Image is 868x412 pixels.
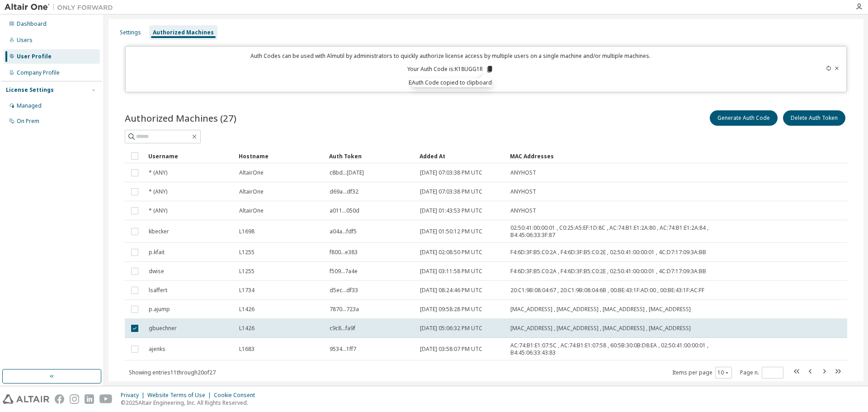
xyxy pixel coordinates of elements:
[70,394,79,404] img: instagram.svg
[239,268,255,275] span: L1255
[420,346,482,353] span: [DATE] 03:58:07 PM UTC
[420,207,482,214] span: [DATE] 01:43:53 PM UTC
[17,102,42,109] div: Managed
[420,169,482,176] span: [DATE] 07:03:38 PM UTC
[85,394,94,404] img: linkedin.svg
[510,325,691,332] span: [MAC_ADDRESS] , [MAC_ADDRESS] , [MAC_ADDRESS] , [MAC_ADDRESS]
[330,228,357,235] span: a04a...fdf5
[330,346,356,353] span: 9534...1ff7
[329,149,412,163] div: Auth Token
[330,325,355,332] span: c9c8...fa9f
[239,149,322,163] div: Hostname
[149,249,165,256] span: p.kfait
[420,228,482,235] span: [DATE] 01:50:12 PM UTC
[420,268,482,275] span: [DATE] 03:11:58 PM UTC
[330,287,358,294] span: d5ec...df33
[510,268,706,275] span: F4:6D:3F:B5:C0:2A , F4:6D:3F:B5:C0:2E , 02:50:41:00:00:01 , 4C:D7:17:09:3A:BB
[510,342,747,356] span: AC:74:B1:E1:07:5C , AC:74:B1:E1:07:58 , 60:5B:30:0B:D8:EA , 02:50:41:00:00:01 , B4:45:06:33:43:83
[420,325,482,332] span: [DATE] 05:06:32 PM UTC
[510,169,536,176] span: ANYHOST
[239,169,264,176] span: AltairOne
[330,169,364,176] span: c8bd...[DATE]
[420,287,482,294] span: [DATE] 08:24:46 PM UTC
[149,228,169,235] span: kbecker
[153,29,214,36] div: Authorized Machines
[121,392,147,399] div: Privacy
[149,287,167,294] span: lsaffert
[239,346,255,353] span: L1683
[239,228,255,235] span: L1698
[412,78,492,87] div: Auth Code copied to clipboard
[330,207,359,214] span: a011...050d
[783,110,845,126] button: Delete Auth Token
[149,346,165,353] span: ajenks
[148,149,231,163] div: Username
[120,29,141,36] div: Settings
[239,325,255,332] span: L1426
[710,110,778,126] button: Generate Auth Code
[239,207,264,214] span: AltairOne
[149,169,167,176] span: * (ANY)
[330,249,358,256] span: f800...e383
[510,249,706,256] span: F4:6D:3F:B5:C0:2A , F4:6D:3F:B5:C0:2E , 02:50:41:00:00:01 , 4C:D7:17:09:3A:BB
[6,86,54,94] div: License Settings
[717,369,730,376] button: 10
[149,207,167,214] span: * (ANY)
[17,69,60,76] div: Company Profile
[420,306,482,313] span: [DATE] 09:58:28 PM UTC
[330,306,359,313] span: 7870...723a
[420,149,503,163] div: Added At
[420,249,482,256] span: [DATE] 02:08:50 PM UTC
[147,392,214,399] div: Website Terms of Use
[239,306,255,313] span: L1426
[17,37,33,44] div: Users
[3,394,49,404] img: altair_logo.svg
[510,207,536,214] span: ANYHOST
[510,287,704,294] span: 20:C1:9B:08:04:67 , 20:C1:9B:08:04:6B , 00:BE:43:1F:AD:00 , 00:BE:43:1F:AC:FF
[330,268,358,275] span: f509...7a4e
[149,325,177,332] span: gbuechner
[5,3,118,12] img: Altair One
[740,367,783,379] span: Page n.
[510,188,536,195] span: ANYHOST
[131,52,770,60] p: Auth Codes can be used with Almutil by administrators to quickly authorize license access by mult...
[510,224,747,239] span: 02:50:41:00:00:01 , C0:25:A5:EF:1D:8C , AC:74:B1:E1:2A:80 , AC:74:B1:E1:2A:84 , B4:45:06:33:3F:87
[17,118,39,125] div: On Prem
[55,394,64,404] img: facebook.svg
[672,367,732,379] span: Items per page
[510,306,691,313] span: [MAC_ADDRESS] , [MAC_ADDRESS] , [MAC_ADDRESS] , [MAC_ADDRESS]
[121,399,260,407] p: © 2025 Altair Engineering, Inc. All Rights Reserved.
[149,306,170,313] span: p.ajump
[510,149,748,163] div: MAC Addresses
[420,188,482,195] span: [DATE] 07:03:38 PM UTC
[149,188,167,195] span: * (ANY)
[330,188,359,195] span: d69a...df32
[99,394,113,404] img: youtube.svg
[129,369,216,376] span: Showing entries 11 through 20 of 27
[131,79,770,86] p: Expires in 14 minutes, 46 seconds
[407,65,494,73] p: Your Auth Code is: K18UGG1R
[239,287,255,294] span: L1734
[239,249,255,256] span: L1255
[17,20,47,28] div: Dashboard
[239,188,264,195] span: AltairOne
[17,53,52,60] div: User Profile
[149,268,164,275] span: dwise
[125,112,236,124] span: Authorized Machines (27)
[214,392,260,399] div: Cookie Consent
